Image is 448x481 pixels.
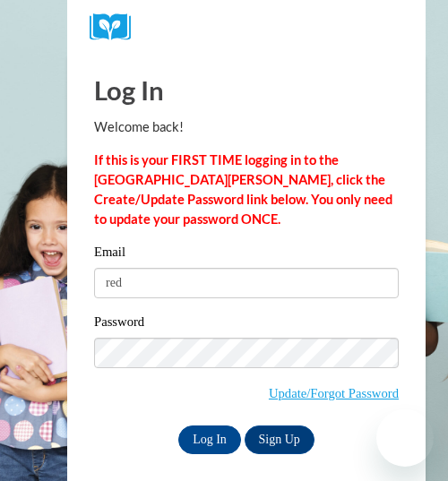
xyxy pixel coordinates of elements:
a: COX Campus [90,13,403,41]
a: Update/Forgot Password [269,386,399,400]
label: Password [94,315,399,333]
a: Sign Up [245,425,314,454]
label: Email [94,245,399,263]
iframe: Button to launch messaging window [376,409,434,467]
strong: If this is your FIRST TIME logging in to the [GEOGRAPHIC_DATA][PERSON_NAME], click the Create/Upd... [94,152,392,227]
p: Welcome back! [94,117,399,137]
h1: Log In [94,72,399,108]
img: Logo brand [90,13,143,41]
input: Log In [178,425,241,454]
